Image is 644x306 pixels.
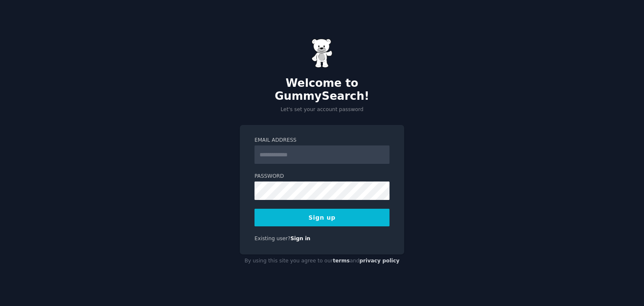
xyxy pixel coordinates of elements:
button: Sign up [254,209,390,226]
a: Sign in [291,236,311,241]
a: privacy policy [359,258,400,264]
img: Gummy Bear [312,39,332,68]
label: Email Address [254,137,390,144]
div: By using this site you agree to our and [240,254,404,268]
p: Let's set your account password [240,106,404,114]
label: Password [254,173,390,180]
span: Existing user? [254,236,291,241]
h2: Welcome to GummySearch! [240,77,404,103]
a: terms [333,258,350,264]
